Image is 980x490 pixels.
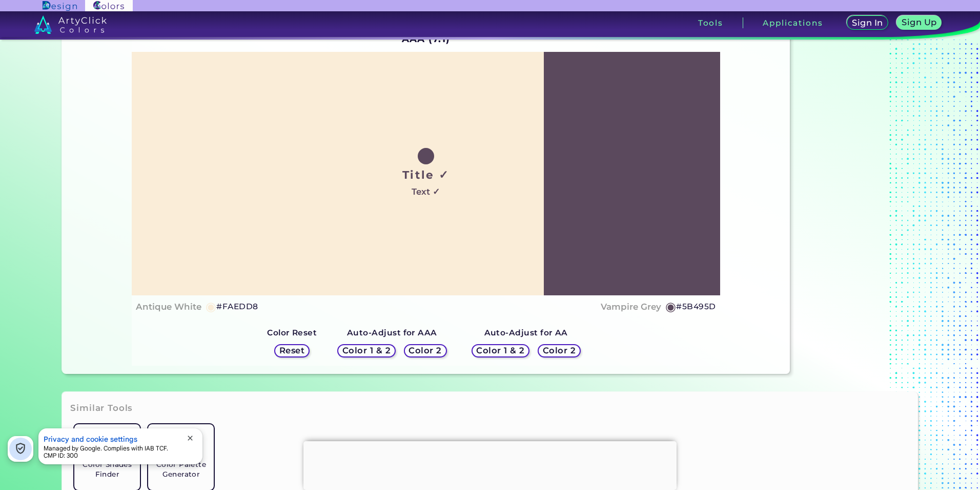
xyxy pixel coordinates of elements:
[409,346,442,355] h5: Color 2
[216,300,258,313] h5: #FAEDD8
[476,346,525,355] h5: Color 1 & 2
[78,460,136,479] h5: Color Shades Finder
[402,167,450,182] h1: Title ✓
[206,300,217,313] h5: ◉
[267,328,317,337] strong: Color Reset
[846,15,889,30] a: Sign In
[896,15,942,30] a: Sign Up
[601,299,661,314] h4: Vampire Grey
[303,441,677,487] iframe: Advertisement
[902,18,937,27] h5: Sign Up
[542,346,576,355] h5: Color 2
[347,328,437,337] strong: Auto-Adjust for AAA
[70,402,133,414] h3: Similar Tools
[484,328,568,337] strong: Auto-Adjust for AA
[342,346,391,355] h5: Color 1 & 2
[763,19,823,27] h3: Applications
[43,1,77,11] img: ArtyClick Design logo
[34,15,107,34] img: logo_artyclick_colors_white.svg
[698,19,723,27] h3: Tools
[852,18,883,27] h5: Sign In
[412,184,440,199] h4: Text ✓
[676,300,716,313] h5: #5B495D
[152,460,210,479] h5: Color Palette Generator
[136,299,201,314] h4: Antique White
[665,300,677,313] h5: ◉
[279,346,305,355] h5: Reset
